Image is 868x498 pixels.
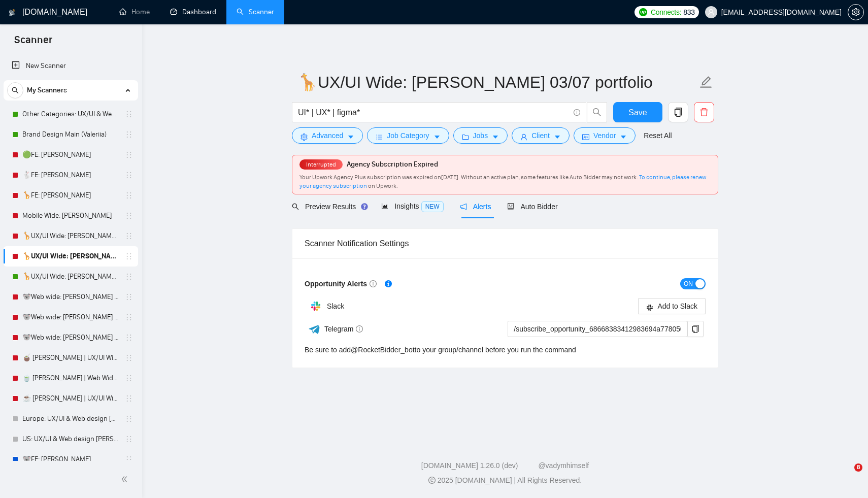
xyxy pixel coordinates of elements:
a: Reset All [644,130,672,141]
button: folderJobscaret-down [453,127,508,144]
a: setting [848,8,864,16]
span: holder [125,313,133,321]
button: delete [694,102,714,122]
span: Scanner [6,32,60,54]
span: robot [507,203,514,210]
input: Scanner name... [297,70,697,95]
span: 8 [854,463,862,472]
span: notification [460,203,467,210]
a: Mobile Wide: [PERSON_NAME] [22,206,119,226]
a: searchScanner [237,8,274,16]
a: 🐨Web wide: [PERSON_NAME] 03/07 bid in range [22,307,119,327]
a: 🐨Web wide: [PERSON_NAME] 03/07 old але перест на веб проф [22,287,119,307]
a: New Scanner [12,56,130,76]
a: 🧉 [PERSON_NAME] | UX/UI Wide: 31/07 - Bid in Range [22,348,119,368]
span: user [520,133,527,141]
iframe: To enrich screen reader interactions, please activate Accessibility in Grammarly extension settings [833,463,858,488]
span: search [8,87,23,94]
span: holder [125,212,133,220]
span: Save [628,106,647,119]
span: slack [646,303,653,311]
a: [DOMAIN_NAME] 1.26.0 (dev) [421,461,518,470]
span: holder [125,455,133,463]
span: holder [125,374,133,382]
span: caret-down [492,133,499,141]
span: holder [125,415,133,423]
span: info-circle [370,280,377,287]
span: copyright [428,477,436,484]
button: search [7,82,23,98]
span: Job Category [387,130,429,141]
div: Tooltip anchor [384,279,393,288]
span: info-circle [356,325,363,333]
a: 🟢FE: [PERSON_NAME] [22,145,119,165]
span: holder [125,293,133,301]
a: 🐨FE: [PERSON_NAME] [22,449,119,470]
button: slackAdd to Slack [638,298,706,314]
img: logo [9,5,16,21]
a: 🍵 [PERSON_NAME] | Web Wide: 23/07 - Bid in Range [22,368,119,388]
span: idcard [582,133,589,141]
button: barsJob Categorycaret-down [367,127,449,144]
a: @RocketBidder_bot [351,346,415,354]
span: info-circle [574,109,580,116]
span: holder [125,110,133,118]
span: Opportunity Alerts [305,280,377,288]
a: US: UX/UI & Web design [PERSON_NAME] [22,429,119,449]
span: holder [125,191,133,200]
span: holder [125,394,133,403]
button: setting [848,4,864,20]
span: caret-down [620,133,627,141]
a: @vadymhimself [538,461,589,470]
input: Search Freelance Jobs... [298,106,569,119]
span: holder [125,252,133,260]
a: 🐇FE: [PERSON_NAME] [22,165,119,185]
span: Jobs [473,130,488,141]
span: search [292,203,299,210]
button: Save [613,102,662,122]
a: Brand Design Main (Valeriia) [22,124,119,145]
a: Other Categories: UX/UI & Web design [PERSON_NAME] [22,104,119,124]
span: 833 [683,7,694,18]
span: caret-down [433,133,441,141]
span: Interrupted [303,161,339,168]
img: hpQkSZIkSZIkSZIkSZIkSZIkSZIkSZIkSZIkSZIkSZIkSZIkSZIkSZIkSZIkSZIkSZIkSZIkSZIkSZIkSZIkSZIkSZIkSZIkS... [306,296,326,316]
button: idcardVendorcaret-down [574,127,636,144]
span: Your Upwork Agency Plus subscription was expired on [DATE] . Without an active plan, some feature... [299,174,706,189]
div: 2025 [DOMAIN_NAME] | All Rights Reserved. [150,475,860,486]
span: ON [684,278,693,289]
span: delete [694,108,714,117]
span: setting [301,133,308,141]
a: homeHome [119,8,150,16]
span: Insights [381,202,443,210]
span: My Scanners [27,80,67,101]
span: copy [669,108,688,117]
img: upwork-logo.png [639,8,647,16]
button: search [587,102,607,122]
span: caret-down [347,133,354,141]
span: Telegram [324,325,363,333]
span: Slack [327,302,344,310]
span: Advanced [312,130,343,141]
a: Europe: UX/UI & Web design [PERSON_NAME] [22,409,119,429]
span: Alerts [460,203,491,211]
div: Scanner Notification Settings [305,229,706,258]
span: copy [688,325,703,333]
span: holder [125,232,133,240]
span: search [587,108,607,117]
span: holder [125,273,133,281]
span: holder [125,354,133,362]
li: New Scanner [4,56,138,76]
span: Auto Bidder [507,203,557,211]
span: NEW [421,201,444,212]
a: 🦒FE: [PERSON_NAME] [22,185,119,206]
span: holder [125,334,133,342]
a: 🐨Web wide: [PERSON_NAME] 03/07 humor trigger [22,327,119,348]
a: 🦒UX/UI Wide: [PERSON_NAME] 03/07 old [22,226,119,246]
span: holder [125,151,133,159]
a: dashboardDashboard [170,8,216,16]
button: copy [668,102,688,122]
span: caret-down [554,133,561,141]
span: holder [125,171,133,179]
span: folder [462,133,469,141]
